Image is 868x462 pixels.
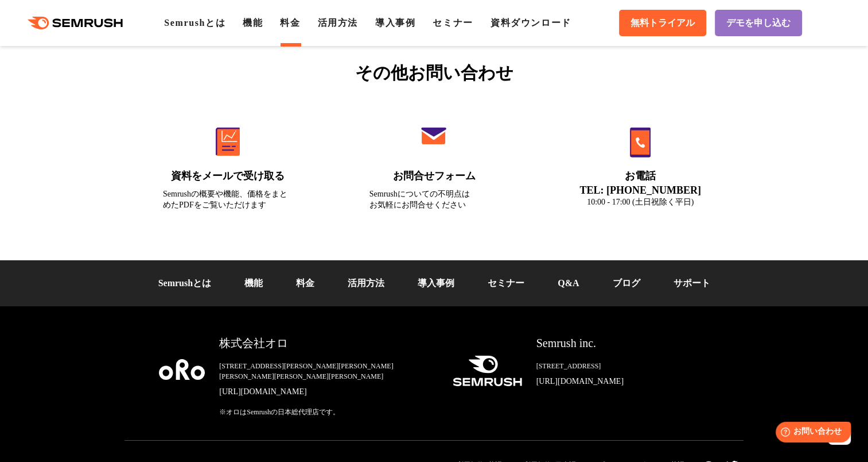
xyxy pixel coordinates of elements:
[124,60,744,86] div: その他お問い合わせ
[575,197,705,207] div: 10:00 - 17:00 (土日祝除く平日)
[369,169,499,183] div: お問合せフォーム
[766,417,855,449] iframe: Help widget launcher
[715,10,802,36] a: デモを申し込む
[296,278,314,288] a: 料金
[536,361,709,371] div: [STREET_ADDRESS]
[488,278,524,288] a: セミナー
[575,184,705,197] div: TEL: [PHONE_NUMBER]
[673,278,710,288] a: サポート
[491,18,571,28] a: 資料ダウンロード
[369,188,499,210] div: Semrushについての不明点は お気軽にお問合せください
[375,18,415,28] a: 導入事例
[558,278,579,288] a: Q&A
[164,18,225,28] a: Semrushとは
[159,359,205,380] img: oro company
[158,278,211,288] a: Semrushとは
[139,103,317,225] a: 資料をメールで受け取る Semrushの概要や機能、価格をまとめたPDFをご覧いただけます
[163,188,293,210] div: Semrushの概要や機能、価格をまとめたPDFをご覧いただけます
[348,278,384,288] a: 活用方法
[619,10,706,36] a: 無料トライアル
[219,361,434,382] div: [STREET_ADDRESS][PERSON_NAME][PERSON_NAME][PERSON_NAME][PERSON_NAME][PERSON_NAME]
[243,18,263,28] a: 機能
[318,18,358,28] a: 活用方法
[536,376,709,387] a: [URL][DOMAIN_NAME]
[163,169,293,183] div: 資料をメールで受け取る
[219,407,434,417] div: ※オロはSemrushの日本総代理店です。
[536,335,709,352] div: Semrush inc.
[219,335,434,352] div: 株式会社オロ
[630,17,695,29] span: 無料トライアル
[418,278,454,288] a: 導入事例
[280,18,300,28] a: 料金
[433,18,473,28] a: セミナー
[219,386,434,398] a: [URL][DOMAIN_NAME]
[612,278,640,288] a: ブログ
[726,17,791,29] span: デモを申し込む
[345,103,523,225] a: お問合せフォーム Semrushについての不明点はお気軽にお問合せください
[244,278,263,288] a: 機能
[575,169,705,183] div: お電話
